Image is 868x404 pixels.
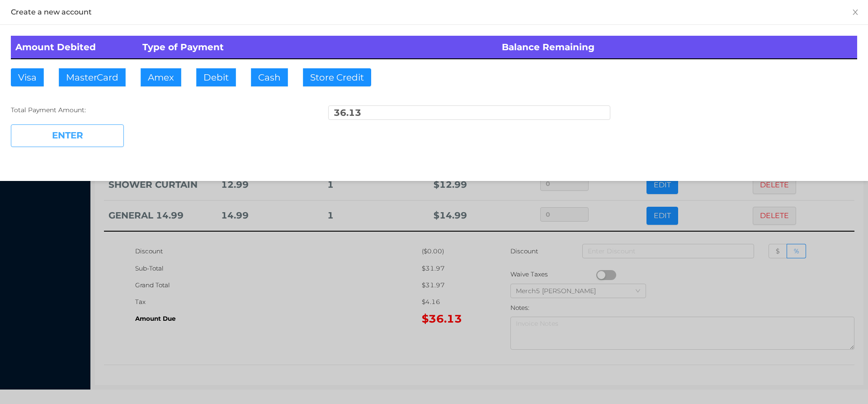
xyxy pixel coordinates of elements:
button: ENTER [11,124,124,147]
button: Cash [251,68,288,86]
button: Store Credit [303,68,371,86]
div: Total Payment Amount: [11,105,293,115]
th: Type of Payment [138,36,498,59]
button: Visa [11,68,44,86]
button: Amex [141,68,181,86]
th: Balance Remaining [497,36,857,59]
th: Amount Debited [11,36,138,59]
button: MasterCard [59,68,126,86]
div: Create a new account [11,7,857,17]
i: icon: close [852,9,859,16]
button: Debit [196,68,236,86]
